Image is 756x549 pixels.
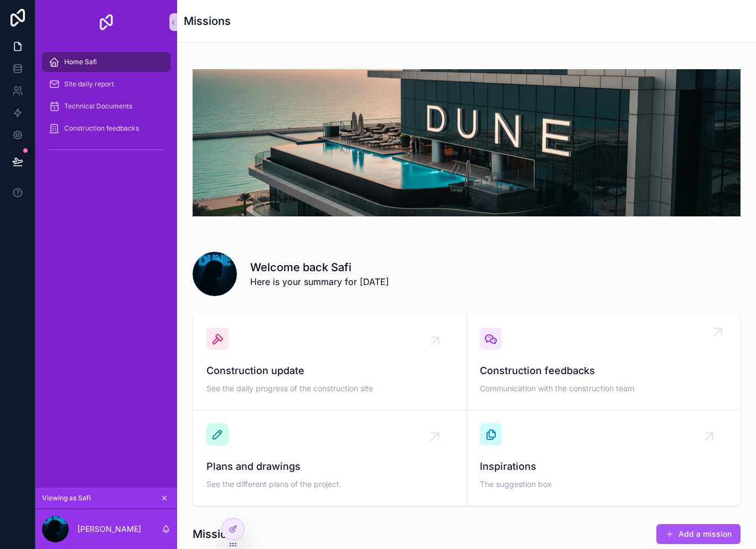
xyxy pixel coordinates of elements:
[42,52,170,72] a: Home Safi
[42,96,170,116] a: Technical Documents
[467,314,740,410] a: Construction feedbacksCommunication with the construction team
[193,314,467,410] a: Construction updateSee the daily progress of the construction site
[184,13,231,29] h1: Missions
[42,118,170,138] a: Construction feedbacks
[480,383,727,394] span: Communication with the construction team
[656,524,741,544] button: Add a mission
[193,410,467,505] a: Plans and drawingsSee the different plans of the project.
[35,44,177,173] div: scrollable content
[250,260,389,275] h1: Welcome back Safi
[64,102,132,111] span: Technical Documents
[206,383,453,394] span: See the daily progress of the construction site
[97,13,115,31] img: App logo
[206,479,453,490] span: See the different plans of the project.
[193,526,240,542] h1: Missions
[77,524,141,535] p: [PERSON_NAME]
[480,479,727,490] span: The suggestion box
[42,494,91,503] span: Viewing as Safi
[250,275,389,288] span: Here is your summary for [DATE]
[64,124,139,133] span: Construction feedbacks
[480,459,727,474] span: Inspirations
[64,80,114,89] span: Site daily report
[193,69,741,216] img: 35321-01da72edde-a7d7-4845-8b83-67539b2c081b-copie.webp
[42,74,170,94] a: Site daily report
[64,58,97,66] span: Home Safi
[467,410,740,505] a: InspirationsThe suggestion box
[206,459,453,474] span: Plans and drawings
[206,363,453,379] span: Construction update
[480,363,727,379] span: Construction feedbacks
